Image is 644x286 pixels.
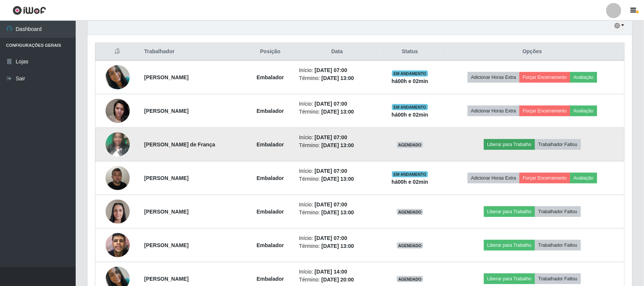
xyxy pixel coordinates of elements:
[144,209,188,215] strong: [PERSON_NAME]
[299,201,375,209] li: Início:
[106,195,130,228] img: 1738436502768.jpeg
[144,276,188,282] strong: [PERSON_NAME]
[299,234,375,242] li: Início:
[299,74,375,82] li: Término:
[321,109,354,115] time: [DATE] 13:00
[570,173,597,183] button: Avaliação
[321,209,354,215] time: [DATE] 13:00
[535,139,581,150] button: Trabalhador Faltou
[392,171,428,177] span: EM ANDAMENTO
[397,276,423,282] span: AGENDADO
[392,179,428,185] strong: há 00 h e 02 min
[144,141,215,148] strong: [PERSON_NAME] de França
[257,175,284,181] strong: Embalador
[468,72,520,83] button: Adicionar Horas Extra
[535,240,581,251] button: Trabalhador Faltou
[321,277,354,283] time: [DATE] 20:00
[106,128,130,160] img: 1713098995975.jpeg
[468,173,520,183] button: Adicionar Horas Extra
[315,67,347,73] time: [DATE] 07:00
[299,167,375,175] li: Início:
[392,112,428,118] strong: há 00 h e 02 min
[484,240,535,251] button: Liberar para Trabalho
[535,206,581,217] button: Trabalhador Faltou
[397,142,423,148] span: AGENDADO
[570,72,597,83] button: Avaliação
[257,141,284,148] strong: Embalador
[106,95,130,127] img: 1682608462576.jpeg
[144,175,188,181] strong: [PERSON_NAME]
[484,274,535,284] button: Liberar para Trabalho
[106,229,130,261] img: 1740069630829.jpeg
[299,175,375,183] li: Término:
[397,209,423,215] span: AGENDADO
[299,242,375,250] li: Término:
[144,74,188,80] strong: [PERSON_NAME]
[257,276,284,282] strong: Embalador
[299,209,375,217] li: Término:
[315,134,347,140] time: [DATE] 07:00
[570,106,597,116] button: Avaliação
[144,108,188,114] strong: [PERSON_NAME]
[299,66,375,74] li: Início:
[315,269,347,275] time: [DATE] 14:00
[246,43,294,61] th: Posição
[392,71,428,77] span: EM ANDAMENTO
[299,276,375,284] li: Término:
[520,106,570,116] button: Forçar Encerramento
[520,72,570,83] button: Forçar Encerramento
[257,74,284,80] strong: Embalador
[315,168,347,174] time: [DATE] 07:00
[299,108,375,116] li: Término:
[321,75,354,81] time: [DATE] 13:00
[468,106,520,116] button: Adicionar Horas Extra
[299,268,375,276] li: Início:
[484,206,535,217] button: Liberar para Trabalho
[294,43,380,61] th: Data
[535,274,581,284] button: Trabalhador Faltou
[299,100,375,108] li: Início:
[321,142,354,148] time: [DATE] 13:00
[257,209,284,215] strong: Embalador
[392,104,428,110] span: EM ANDAMENTO
[106,65,130,89] img: 1693608079370.jpeg
[257,242,284,248] strong: Embalador
[321,243,354,249] time: [DATE] 13:00
[144,242,188,248] strong: [PERSON_NAME]
[299,134,375,141] li: Início:
[520,173,570,183] button: Forçar Encerramento
[484,139,535,150] button: Liberar para Trabalho
[299,141,375,149] li: Término:
[315,101,347,107] time: [DATE] 07:00
[380,43,440,61] th: Status
[440,43,625,61] th: Opções
[315,201,347,208] time: [DATE] 07:00
[257,108,284,114] strong: Embalador
[321,176,354,182] time: [DATE] 13:00
[106,162,130,194] img: 1714957062897.jpeg
[12,6,46,15] img: CoreUI Logo
[140,43,246,61] th: Trabalhador
[397,243,423,249] span: AGENDADO
[315,235,347,241] time: [DATE] 07:00
[392,78,428,84] strong: há 00 h e 02 min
